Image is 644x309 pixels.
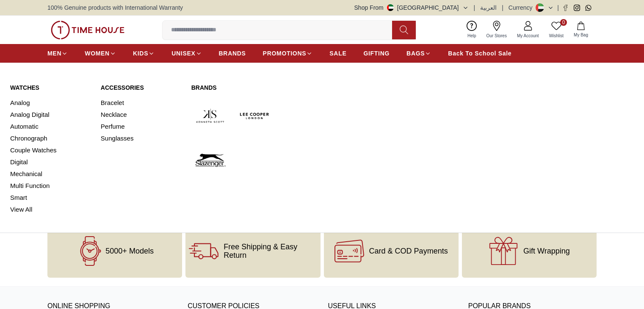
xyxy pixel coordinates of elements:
a: Perfume [101,121,181,132]
a: PROMOTIONS [263,46,313,61]
img: Lee Cooper [236,97,274,135]
a: Digital [10,156,91,168]
span: 100% Genuine products with International Warranty [47,3,183,12]
span: Help [464,33,480,39]
img: ... [51,21,124,39]
a: Our Stores [481,19,512,41]
span: 0 [560,19,567,26]
button: العربية [480,3,497,12]
a: Accessories [101,83,181,92]
a: Bracelet [101,97,181,109]
a: Sunglasses [101,132,181,144]
a: Instagram [574,5,580,11]
span: My Bag [570,32,591,38]
span: GIFTING [363,49,390,58]
a: Back To School Sale [448,46,511,61]
a: Watches [10,83,91,92]
a: Facebook [562,5,569,11]
span: SALE [329,49,346,58]
span: 5000+ Models [105,247,154,255]
span: Back To School Sale [448,49,511,58]
button: My Bag [569,20,593,40]
a: KIDS [133,46,155,61]
span: Our Stores [483,33,510,39]
a: Necklace [101,109,181,121]
span: WOMEN [85,49,110,58]
a: Brands [191,83,362,92]
a: Help [462,19,481,41]
a: MEN [47,46,68,61]
a: Analog [10,97,91,109]
span: PROMOTIONS [263,49,307,58]
a: 0Wishlist [544,19,569,41]
span: | [474,3,475,12]
a: UNISEX [171,46,202,61]
img: Quantum [280,97,318,135]
span: | [502,3,503,12]
span: My Account [514,33,542,39]
a: Multi Function [10,180,91,192]
span: | [557,3,559,12]
img: Slazenger [191,141,229,179]
span: BAGS [406,49,425,58]
a: Whatsapp [585,5,591,11]
a: SALE [329,46,346,61]
button: Shop From[GEOGRAPHIC_DATA] [354,3,469,12]
a: BRANDS [219,46,246,61]
span: MEN [47,49,61,58]
a: Automatic [10,121,91,132]
a: BAGS [406,46,431,61]
a: Chronograph [10,132,91,144]
a: View All [10,204,91,215]
a: Mechanical [10,168,91,180]
span: Gift Wrapping [523,247,570,255]
span: KIDS [133,49,148,58]
span: BRANDS [219,49,246,58]
span: Free Shipping & Easy Return [224,243,317,259]
span: Wishlist [546,33,567,39]
img: United Arab Emirates [387,4,394,11]
a: Couple Watches [10,144,91,156]
a: Analog Digital [10,109,91,121]
div: Currency [509,3,536,12]
a: Smart [10,192,91,204]
a: WOMEN [85,46,116,61]
span: UNISEX [171,49,195,58]
img: Tornado [324,97,362,135]
a: GIFTING [363,46,390,61]
span: Card & COD Payments [369,247,448,255]
img: Kenneth Scott [191,97,229,135]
